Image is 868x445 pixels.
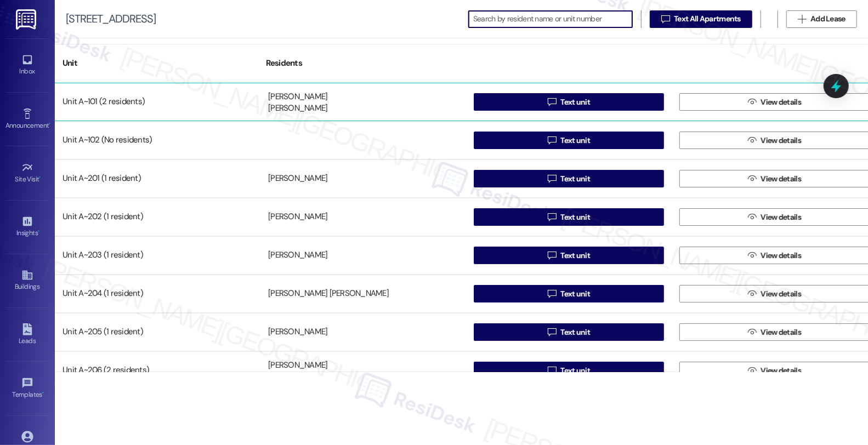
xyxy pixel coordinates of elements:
div: Unit A~201 (1 resident) [55,168,260,190]
span: Text unit [560,365,590,376]
i:  [548,213,556,221]
i:  [548,328,556,336]
button: Text unit [474,208,664,226]
div: [PERSON_NAME] [268,91,327,102]
span: Text unit [560,173,590,185]
i:  [548,136,556,145]
span: • [49,120,50,128]
div: Residents [258,50,462,77]
i:  [798,15,806,24]
button: Text unit [474,323,664,341]
span: Text unit [560,288,590,300]
button: Add Lease [786,10,857,28]
button: Text unit [474,362,664,379]
i:  [548,366,556,375]
button: Text unit [474,93,664,111]
span: Text All Apartments [674,13,741,25]
div: [PERSON_NAME] [268,103,327,115]
span: View details [761,365,801,376]
div: Unit A~206 (2 residents) [55,360,260,381]
span: View details [761,96,801,108]
i:  [748,213,756,221]
button: Text unit [474,132,664,149]
span: Text unit [560,135,590,146]
i:  [548,98,556,106]
div: [STREET_ADDRESS] [66,13,156,25]
i:  [548,251,556,260]
div: [PERSON_NAME] [268,360,327,371]
img: ResiDesk Logo [16,9,38,30]
a: Templates • [5,374,49,403]
span: View details [761,173,801,185]
span: View details [761,212,801,223]
span: Add Lease [810,13,846,25]
div: Unit A~102 (No residents) [55,129,260,151]
span: Text unit [560,327,590,338]
a: Inbox [5,50,49,80]
button: Text unit [474,247,664,264]
input: Search by resident name or unit number [473,12,632,27]
span: Text unit [560,212,590,223]
div: [PERSON_NAME] [268,327,327,338]
a: Leads [5,320,49,350]
div: Unit A~101 (2 residents) [55,91,260,113]
span: Text unit [560,96,590,108]
div: Unit A~204 (1 resident) [55,283,260,305]
i:  [748,289,756,298]
div: [PERSON_NAME] [268,250,327,261]
i:  [748,251,756,260]
i:  [548,289,556,298]
div: Unit A~205 (1 resident) [55,321,260,343]
span: • [39,174,41,181]
span: • [38,227,39,235]
span: • [42,389,44,397]
span: Text unit [560,250,590,261]
span: View details [761,135,801,146]
i:  [748,366,756,375]
a: Insights • [5,212,49,242]
div: Unit [55,50,258,77]
button: Text unit [474,170,664,187]
div: [PERSON_NAME] [PERSON_NAME] [268,372,389,383]
a: Buildings [5,266,49,295]
div: Unit A~203 (1 resident) [55,244,260,266]
i:  [748,328,756,336]
a: Site Visit • [5,158,49,188]
i:  [548,174,556,183]
div: [PERSON_NAME] [268,173,327,185]
span: View details [761,250,801,261]
button: Text All Apartments [650,10,752,28]
i:  [748,98,756,106]
button: Text unit [474,285,664,303]
div: Unit A~202 (1 resident) [55,206,260,228]
i:  [748,174,756,183]
i:  [748,136,756,145]
div: [PERSON_NAME] [268,212,327,223]
i:  [661,15,670,24]
div: [PERSON_NAME] [PERSON_NAME] [268,288,389,300]
span: View details [761,327,801,338]
span: View details [761,288,801,300]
